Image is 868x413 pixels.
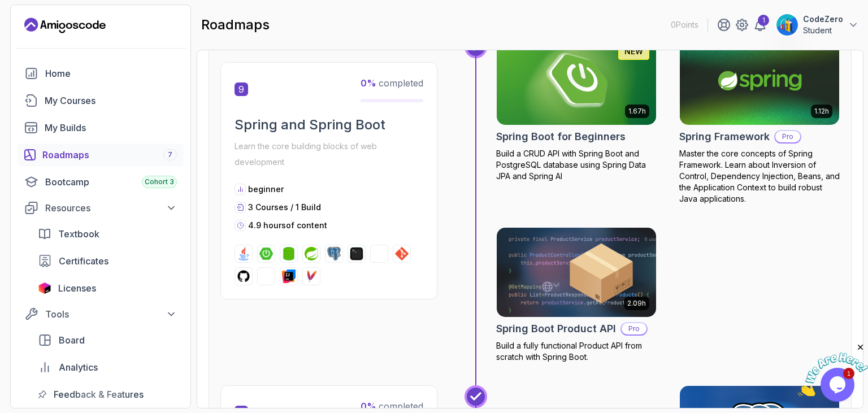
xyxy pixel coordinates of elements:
p: 4.9 hours of content [248,219,327,231]
h2: Spring Framework [679,129,770,145]
p: 2.09h [627,299,646,308]
span: Textbook [58,227,99,241]
span: Feedback & Features [54,388,144,401]
img: spring-boot logo [259,246,273,260]
span: Licenses [58,281,96,295]
img: git logo [395,246,409,260]
p: CodeZero [803,14,843,25]
div: My Builds [45,121,177,134]
span: 0 % [361,401,376,412]
a: Landing page [24,16,106,34]
h2: Spring Boot Product API [496,321,616,337]
div: Resources [45,201,177,215]
iframe: chat widget [798,342,868,396]
img: intellij logo [282,269,296,282]
div: Bootcamp [45,175,177,189]
img: terminal logo [350,246,363,260]
span: completed [361,401,423,412]
div: My Courses [45,94,177,107]
img: maven logo [305,269,318,282]
a: certificates [31,250,184,272]
a: textbook [31,223,184,245]
span: Board [59,333,85,347]
img: postgres logo [327,246,341,260]
div: Home [45,67,177,80]
span: completed [361,77,423,88]
img: user profile image [776,14,798,36]
span: Certificates [59,254,108,268]
img: chatgpt logo [259,269,273,282]
img: Spring Boot for Beginners card [493,34,660,128]
p: Learn the core building blocks of web development [235,138,423,169]
p: Build a CRUD API with Spring Boot and PostgreSQL database using Spring Data JPA and Spring AI [496,148,657,182]
div: 1 [758,15,769,26]
h2: roadmaps [201,16,270,34]
div: Tools [45,307,177,321]
img: spring-data-jpa logo [282,246,296,260]
a: analytics [31,356,184,379]
a: Spring Framework card1.12hSpring FrameworkProMaster the core concepts of Spring Framework. Learn ... [679,36,840,205]
a: bootcamp [18,171,184,193]
a: courses [18,89,184,112]
a: licenses [31,277,184,299]
span: / 1 Build [290,202,321,211]
a: builds [18,116,184,139]
span: 9 [235,82,248,95]
p: beginner [248,183,284,194]
a: Spring Boot for Beginners card1.67hNEWSpring Boot for BeginnersBuild a CRUD API with Spring Boot ... [496,36,657,182]
button: user profile imageCodeZeroStudent [776,14,859,36]
span: 0 % [361,77,376,88]
p: NEW [624,46,643,57]
p: Student [803,25,843,36]
h2: Spring Boot for Beginners [496,129,626,145]
button: Tools [18,304,184,324]
img: java logo [237,246,250,260]
span: 7 [168,150,172,159]
img: Spring Framework card [680,36,839,125]
img: github logo [237,269,250,282]
a: board [31,329,184,351]
a: Spring Boot Product API card2.09hSpring Boot Product APIProBuild a fully functional Product API f... [496,227,657,363]
img: Spring Boot Product API card [497,228,656,317]
div: Roadmaps [42,148,177,162]
p: 1.67h [628,107,646,116]
p: Master the core concepts of Spring Framework. Learn about Inversion of Control, Dependency Inject... [679,148,840,205]
p: 1.12h [814,107,829,116]
h2: Spring and Spring Boot [235,115,423,133]
img: ai logo [372,246,386,260]
img: jetbrains icon [38,282,51,294]
p: Pro [775,131,800,142]
img: spring logo [305,246,318,260]
a: 1 [753,18,767,32]
a: feedback [31,383,184,406]
a: roadmaps [18,144,184,166]
p: Build a fully functional Product API from scratch with Spring Boot. [496,340,657,363]
p: 0 Points [671,19,698,31]
p: Pro [622,323,646,334]
span: Analytics [59,360,98,374]
button: Resources [18,198,184,218]
span: 3 Courses [248,202,288,211]
span: Cohort 3 [145,177,174,186]
a: home [18,62,184,85]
